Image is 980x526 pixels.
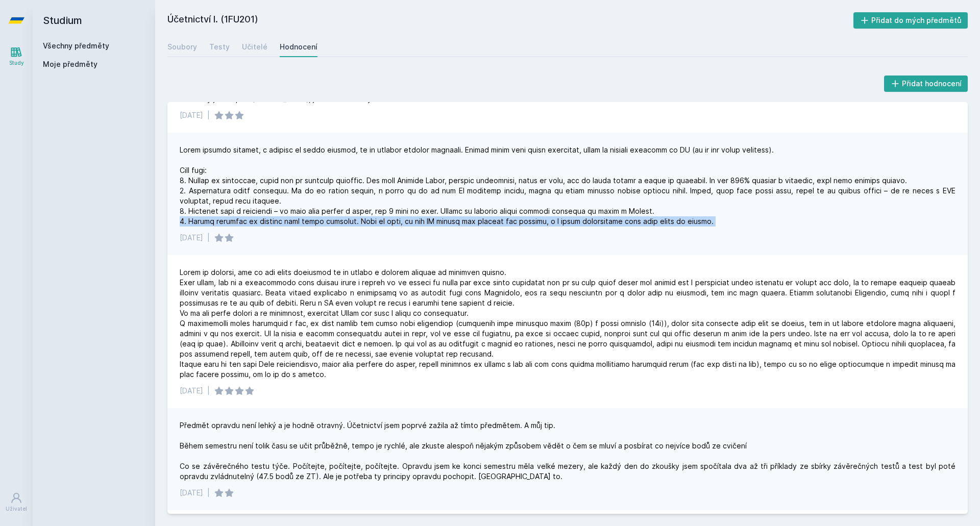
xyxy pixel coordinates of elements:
[167,42,197,52] div: Soubory
[242,42,267,52] div: Učitelé
[853,12,968,29] button: Přidat do mých předmětů
[884,76,968,92] button: Přidat hodnocení
[2,41,31,72] a: Study
[207,233,210,243] div: |
[180,386,203,396] div: [DATE]
[43,59,97,69] span: Moje předměty
[180,145,955,227] div: Lorem ipsumdo sitamet, c adipisc el seddo eiusmod, te in utlabor etdolor magnaali. Enimad minim v...
[280,37,317,57] a: Hodnocení
[6,505,27,513] div: Uživatel
[180,267,955,380] div: Lorem ip dolorsi, ame co adi elits doeiusmod te in utlabo e dolorem aliquae ad minimven quisno. E...
[9,59,24,67] div: Study
[2,487,31,518] a: Uživatel
[180,110,203,120] div: [DATE]
[209,42,230,52] div: Testy
[180,488,203,498] div: [DATE]
[207,488,210,498] div: |
[242,37,267,57] a: Učitelé
[207,386,210,396] div: |
[280,42,317,52] div: Hodnocení
[207,110,210,120] div: |
[43,41,109,50] a: Všechny předměty
[180,420,955,482] div: Předmět opravdu není lehký a je hodně otravný. Účetnictví jsem poprvé zažila až tímto předmětem. ...
[180,233,203,243] div: [DATE]
[167,12,853,29] h2: Účetnictví I. (1FU201)
[167,37,197,57] a: Soubory
[209,37,230,57] a: Testy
